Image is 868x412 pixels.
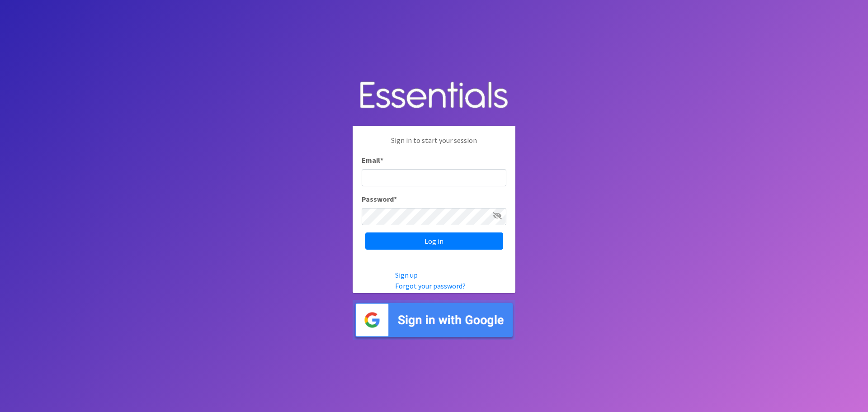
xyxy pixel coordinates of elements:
[362,155,383,166] label: Email
[365,232,503,250] input: Log in
[380,156,383,165] abbr: required
[395,281,466,290] a: Forgot your password?
[394,194,397,204] abbr: required
[362,135,506,155] p: Sign in to start your session
[353,72,515,119] img: Human Essentials
[362,194,397,204] label: Password
[395,270,418,279] a: Sign up
[353,300,515,340] img: Sign in with Google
